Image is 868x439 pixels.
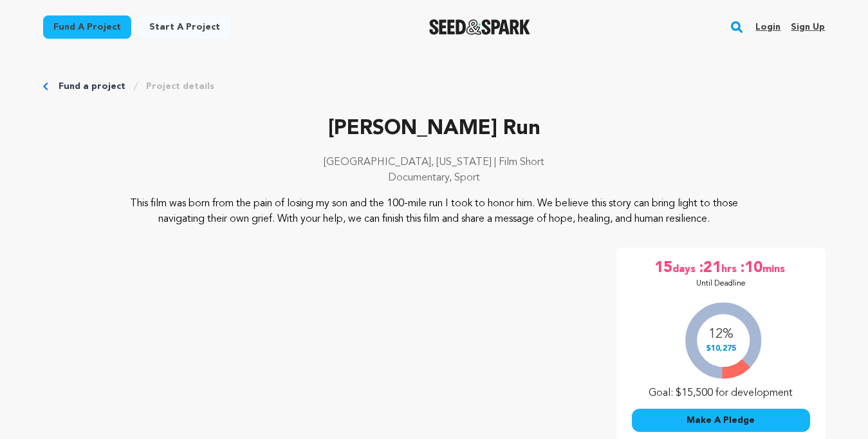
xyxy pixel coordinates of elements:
span: :21 [698,258,721,278]
div: Breadcrumb [43,80,826,93]
span: :10 [739,258,762,278]
p: Documentary, Sport [43,170,826,186]
button: Make A Pledge [632,409,810,432]
p: [PERSON_NAME] Run [43,113,826,144]
p: Until Deadline [696,278,746,289]
p: [GEOGRAPHIC_DATA], [US_STATE] | Film Short [43,155,826,170]
a: Sign up [791,17,825,37]
span: mins [762,258,788,278]
a: Fund a project [59,80,125,93]
a: Login [755,17,780,37]
a: Start a project [139,15,230,39]
p: This film was born from the pain of losing my son and the 100-mile run I took to honor him. We be... [121,196,747,227]
span: hrs [721,258,739,278]
span: 15 [654,258,672,278]
a: Project details [146,80,214,93]
a: Seed&Spark Homepage [429,19,530,35]
a: Fund a project [43,15,131,39]
span: days [672,258,698,278]
img: Seed&Spark Logo Dark Mode [429,19,530,35]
